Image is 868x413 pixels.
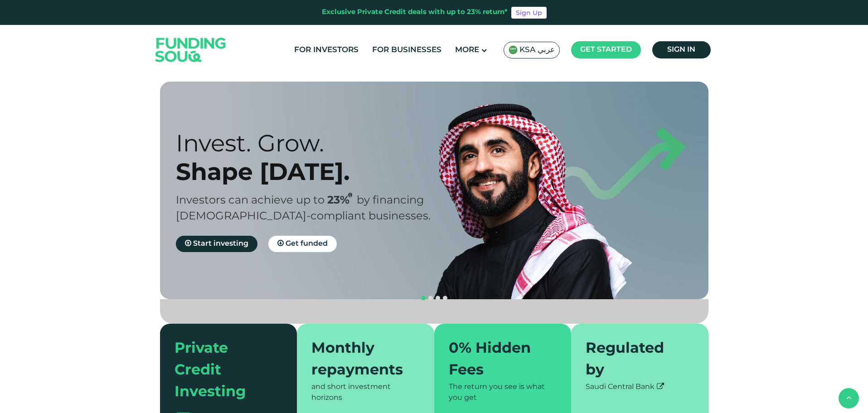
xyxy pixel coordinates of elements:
[175,338,272,403] div: Private Credit Investing
[268,236,337,252] a: Get funded
[311,382,420,403] div: and short investment horizons
[348,193,352,198] i: 23% IRR (expected) ~ 15% Net yield (expected)
[327,195,357,206] span: 23%
[286,240,328,247] span: Get funded
[193,240,248,247] span: Start investing
[434,295,441,302] button: navigation
[449,382,557,403] div: The return you see is what you get
[839,388,859,408] button: back
[370,43,444,58] a: For Businesses
[146,27,235,73] img: Logo
[511,7,547,19] a: Sign Up
[519,45,555,55] span: KSA عربي
[176,236,257,252] a: Start investing
[176,195,325,206] span: Investors can achieve up to
[652,41,711,58] a: Sign in
[449,338,546,382] div: 0% Hidden Fees
[586,382,694,393] div: Saudi Central Bank
[509,45,518,54] img: SA Flag
[667,46,695,53] span: Sign in
[580,46,632,53] span: Get started
[176,129,450,157] div: Invest. Grow.
[427,295,434,302] button: navigation
[455,46,479,54] span: More
[322,7,508,18] div: Exclusive Private Credit deals with up to 23% return*
[311,338,409,382] div: Monthly repayments
[292,43,361,58] a: For Investors
[441,295,449,302] button: navigation
[420,295,427,302] button: navigation
[586,338,683,382] div: Regulated by
[176,157,450,186] div: Shape [DATE].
